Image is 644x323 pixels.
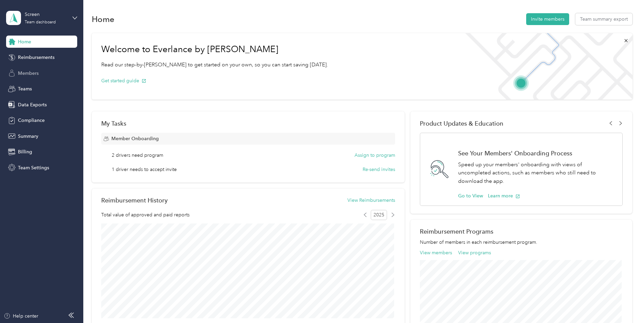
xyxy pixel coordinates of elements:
[101,61,328,69] p: Read our step-by-[PERSON_NAME] to get started on your own, so you can start saving [DATE].
[355,152,395,159] button: Assign to program
[488,192,520,199] button: Learn more
[420,120,503,127] span: Product Updates & Education
[112,166,177,173] span: 1 driver needs to accept invite
[18,133,38,140] span: Summary
[458,160,615,186] p: Speed up your members' onboarding with views of uncompleted actions, such as members who still ne...
[347,197,395,204] button: View Reimbursements
[606,285,644,323] iframe: Everlance-gr Chat Button Frame
[575,13,632,25] button: Team summary export
[25,20,56,24] div: Team dashboard
[112,152,163,159] span: 2 drivers need program
[371,210,387,220] span: 2025
[25,11,67,18] div: Screen
[526,13,569,25] button: Invite members
[18,117,45,124] span: Compliance
[420,249,452,256] button: View members
[18,38,31,45] span: Home
[458,249,491,256] button: View programs
[18,101,47,108] span: Data Exports
[18,164,49,171] span: Team Settings
[101,77,146,84] button: Get started guide
[458,33,632,100] img: Welcome to everlance
[4,313,38,320] button: Help center
[420,239,623,246] p: Number of members in each reimbursement program.
[18,70,39,77] span: Members
[111,135,159,142] span: Member Onboarding
[18,54,55,61] span: Reimbursements
[92,16,114,23] h1: Home
[458,150,615,157] h1: See Your Members' Onboarding Process
[101,197,168,204] h2: Reimbursement History
[420,228,623,235] h2: Reimbursement Programs
[18,148,32,155] span: Billing
[458,192,483,199] button: Go to View
[18,85,32,92] span: Teams
[363,166,395,173] button: Re-send invites
[101,44,328,55] h1: Welcome to Everlance by [PERSON_NAME]
[101,211,190,218] span: Total value of approved and paid reports
[101,120,395,127] div: My Tasks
